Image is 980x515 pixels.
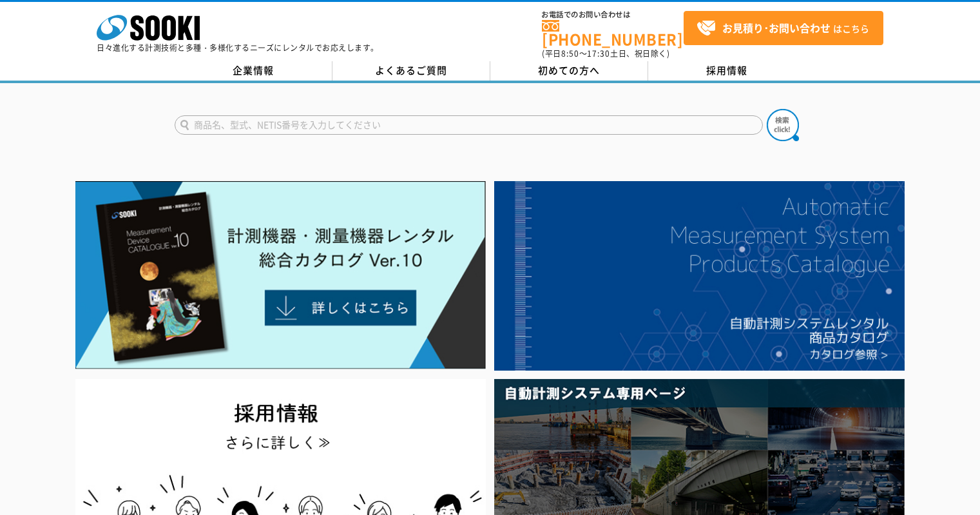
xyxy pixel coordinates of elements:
a: よくあるご質問 [332,61,490,81]
span: はこちら [697,19,869,38]
img: Catalog Ver10 [75,181,486,369]
span: 初めての方へ [538,63,600,77]
img: btn_search.png [767,109,799,141]
p: 日々進化する計測技術と多種・多様化するニーズにレンタルでお応えします。 [97,44,379,52]
span: お電話でのお問い合わせは [542,11,684,19]
input: 商品名、型式、NETIS番号を入力してください [175,115,763,135]
a: お見積り･お問い合わせはこちら [684,11,883,45]
span: 8:50 [561,48,579,59]
a: 初めての方へ [490,61,648,81]
a: 採用情報 [648,61,806,81]
strong: お見積り･お問い合わせ [722,20,831,35]
span: (平日 ～ 土日、祝日除く) [542,48,669,59]
a: [PHONE_NUMBER] [542,20,684,46]
span: 17:30 [587,48,610,59]
a: 企業情報 [175,61,332,81]
img: 自動計測システムカタログ [494,181,905,371]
